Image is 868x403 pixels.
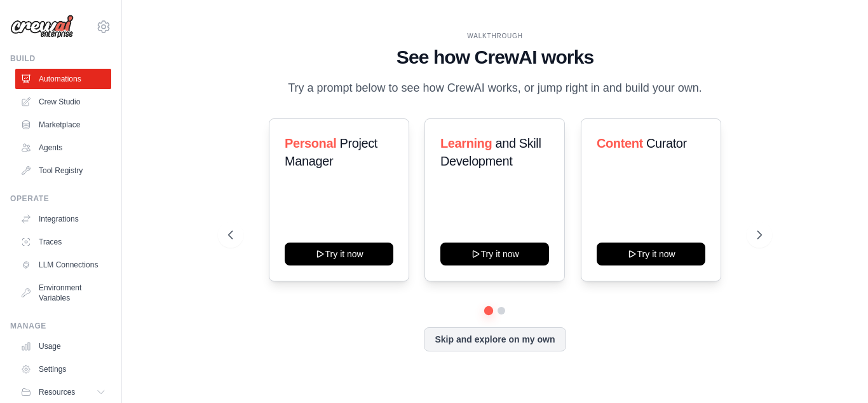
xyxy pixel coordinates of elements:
p: Try a prompt below to see how CrewAI works, or jump right in and build your own. [281,79,709,97]
a: Integrations [15,209,111,229]
a: Automations [15,69,111,89]
span: Curator [646,136,687,150]
a: Usage [15,336,111,357]
a: Agents [15,138,111,158]
div: Manage [10,321,111,331]
span: Learning [440,136,492,150]
button: Skip and explore on my own [424,327,566,351]
a: LLM Connections [15,255,111,275]
span: Content [597,136,643,150]
span: Project Manager [285,136,377,168]
span: and Skill Development [440,136,541,168]
button: Try it now [597,243,705,265]
span: Resources [39,387,75,397]
div: Operate [10,194,111,204]
a: Settings [15,359,111,379]
h1: See how CrewAI works [228,46,762,69]
div: WALKTHROUGH [228,31,762,41]
a: Marketplace [15,115,111,135]
button: Try it now [285,243,393,265]
div: Widget de chat [804,342,868,403]
button: Resources [15,382,111,402]
a: Crew Studio [15,92,111,112]
img: Logo [10,15,74,39]
a: Environment Variables [15,278,111,308]
iframe: Chat Widget [804,342,868,403]
a: Traces [15,232,111,252]
button: Try it now [440,243,549,265]
a: Tool Registry [15,160,111,181]
span: Personal [285,136,336,150]
div: Build [10,53,111,64]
